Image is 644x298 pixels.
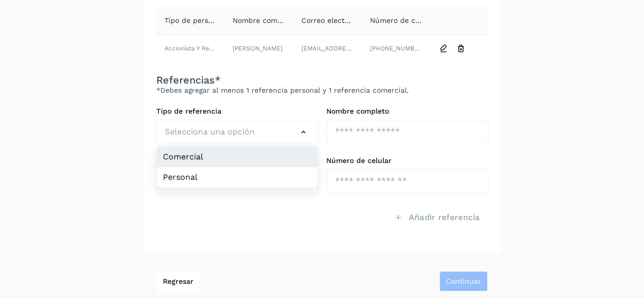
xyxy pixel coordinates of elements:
span: Accionista y Representante Legal [164,45,263,52]
button: Continuar [439,271,488,291]
h3: Referencias* [156,74,488,86]
td: [PERSON_NAME] [225,35,293,62]
span: Tipo de persona [164,16,221,24]
td: [PHONE_NUMBER] [362,35,431,62]
label: Nombre completo [326,107,488,116]
p: *Debes agregar al menos 1 referencia personal y 1 referencia comercial. [156,86,488,95]
button: Regresar [157,271,200,291]
li: Comercial [157,147,318,167]
td: [EMAIL_ADDRESS][DOMAIN_NAME] [293,35,362,62]
span: Regresar [163,278,193,285]
li: Personal [157,167,318,187]
span: Nombre completo [233,16,295,24]
span: Continuar [446,278,481,285]
span: Correo electrónico [301,16,367,24]
label: Número de celular [326,156,488,165]
span: Número de celular [370,16,435,24]
label: Tipo de referencia [156,107,318,116]
button: Añadir referencia [386,206,488,229]
span: Selecciona una opción [165,126,255,138]
span: Añadir referencia [408,212,480,223]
